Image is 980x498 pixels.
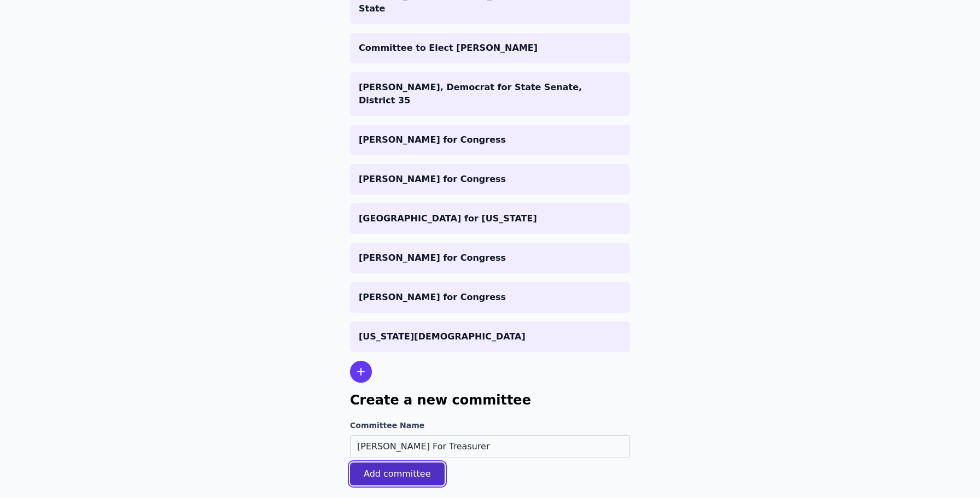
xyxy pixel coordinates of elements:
[359,133,621,147] p: [PERSON_NAME] for Congress
[350,321,630,352] a: [US_STATE][DEMOGRAPHIC_DATA]
[359,330,621,343] p: [US_STATE][DEMOGRAPHIC_DATA]
[350,125,630,155] a: [PERSON_NAME] for Congress
[350,462,445,485] button: Add committee
[359,212,621,225] p: [GEOGRAPHIC_DATA] for [US_STATE]
[359,291,621,304] p: [PERSON_NAME] for Congress
[359,81,621,107] p: [PERSON_NAME], Democrat for State Senate, District 35
[359,173,621,186] p: [PERSON_NAME] for Congress
[350,282,630,313] a: [PERSON_NAME] for Congress
[350,391,630,409] h1: Create a new committee
[350,33,630,63] a: Committee to Elect [PERSON_NAME]
[350,72,630,116] a: [PERSON_NAME], Democrat for State Senate, District 35
[350,203,630,234] a: [GEOGRAPHIC_DATA] for [US_STATE]
[359,42,621,55] p: Committee to Elect [PERSON_NAME]
[359,251,621,265] p: [PERSON_NAME] for Congress
[350,164,630,195] a: [PERSON_NAME] for Congress
[350,243,630,273] a: [PERSON_NAME] for Congress
[350,420,630,431] label: Committee Name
